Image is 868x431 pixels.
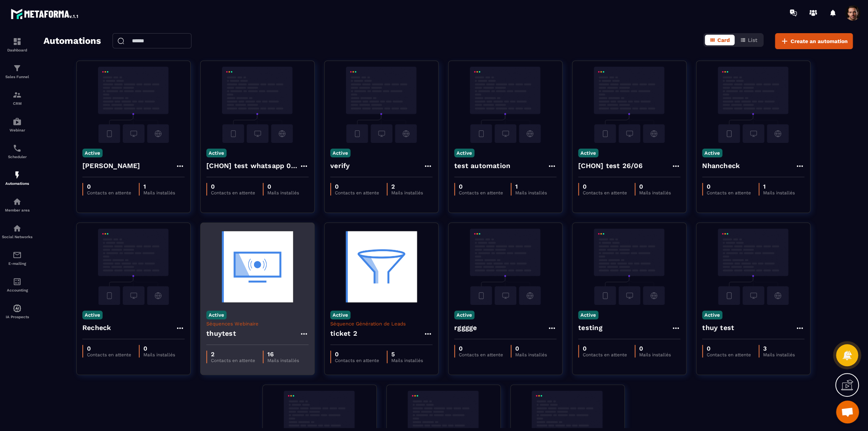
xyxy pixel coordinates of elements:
[763,345,795,352] p: 3
[2,165,32,191] a: automationsautomationsAutomations
[391,183,423,190] p: 2
[335,358,379,363] p: Contacts en attente
[454,149,474,157] p: Active
[391,351,423,358] p: 5
[2,85,32,111] a: formationformationCRM
[707,183,751,190] p: 0
[13,144,22,153] img: scheduler
[2,191,32,218] a: automationsautomationsMember area
[2,315,32,319] p: IA Prospects
[206,160,299,171] h4: [CHON] test whatsapp 02/07
[143,190,175,195] p: Mails installés
[583,352,627,357] p: Contacts en attente
[707,352,751,357] p: Contacts en attente
[583,183,627,190] p: 0
[13,250,22,260] img: email
[515,345,547,352] p: 0
[330,229,432,305] img: automation-background
[330,328,357,339] h4: ticket 2
[330,67,432,143] img: automation-background
[87,190,131,195] p: Contacts en attente
[82,229,185,305] img: automation-background
[707,190,751,195] p: Contacts en attente
[82,149,103,157] p: Active
[702,322,734,333] h4: thuy test
[2,271,32,298] a: accountantaccountantAccounting
[639,190,671,195] p: Mails installés
[515,190,547,195] p: Mails installés
[454,229,556,305] img: automation-background
[836,401,859,423] a: Mở cuộc trò chuyện
[2,181,32,186] p: Automations
[13,304,22,313] img: automations
[702,67,804,143] img: automation-background
[267,190,299,195] p: Mails installés
[578,160,642,171] h4: [CHON] test 26/06
[2,128,32,132] p: Webinar
[578,149,598,157] p: Active
[2,31,32,58] a: formationformationDashboard
[702,160,740,171] h4: Nhancheck
[791,37,848,45] span: Create an automation
[2,111,32,138] a: automationsautomationsWebinar
[11,7,79,21] img: logo
[143,345,175,352] p: 0
[454,322,477,333] h4: rgggge
[515,352,547,357] p: Mails installés
[702,149,722,157] p: Active
[735,35,762,45] button: List
[211,351,255,358] p: 2
[335,190,379,195] p: Contacts en attente
[13,64,22,73] img: formation
[707,345,751,352] p: 0
[87,345,131,352] p: 0
[206,328,236,339] h4: thuytest
[330,321,432,327] p: Séquence Génération de Leads
[702,229,804,305] img: automation-background
[454,160,510,171] h4: test automation
[13,224,22,233] img: social-network
[267,358,299,363] p: Mails installés
[2,101,32,106] p: CRM
[13,170,22,179] img: automations
[639,183,671,190] p: 0
[43,33,101,49] h2: Automations
[13,37,22,46] img: formation
[459,190,503,195] p: Contacts en attente
[206,67,309,143] img: automation-background
[775,33,853,49] button: Create an automation
[330,160,350,171] h4: verify
[639,345,671,352] p: 0
[748,37,757,43] span: List
[82,322,111,333] h4: Recheck
[454,311,474,319] p: Active
[2,235,32,239] p: Social Networks
[459,183,503,190] p: 0
[2,138,32,165] a: schedulerschedulerScheduler
[211,190,255,195] p: Contacts en attente
[82,160,140,171] h4: [PERSON_NAME]
[87,352,131,357] p: Contacts en attente
[335,183,379,190] p: 0
[330,149,350,157] p: Active
[143,183,175,190] p: 1
[578,322,602,333] h4: testing
[639,352,671,357] p: Mails installés
[330,311,350,319] p: Active
[2,155,32,159] p: Scheduler
[2,48,32,52] p: Dashboard
[583,345,627,352] p: 0
[763,190,795,195] p: Mails installés
[13,197,22,206] img: automations
[143,352,175,357] p: Mails installés
[267,351,299,358] p: 16
[13,90,22,99] img: formation
[87,183,131,190] p: 0
[2,245,32,271] a: emailemailE-mailing
[2,208,32,212] p: Member area
[267,183,299,190] p: 0
[211,183,255,190] p: 0
[13,277,22,286] img: accountant
[763,183,795,190] p: 1
[206,321,309,327] p: Séquences Webinaire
